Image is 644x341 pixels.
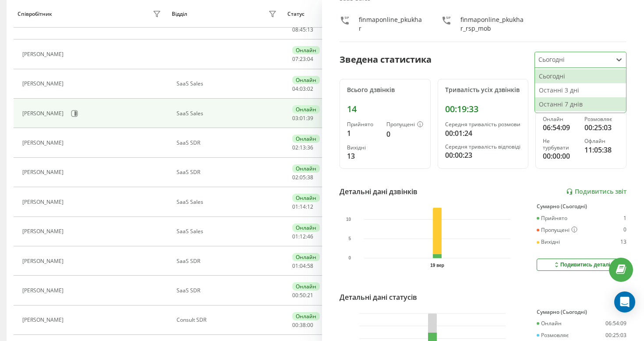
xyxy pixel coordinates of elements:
[22,199,66,205] div: [PERSON_NAME]
[307,233,313,240] span: 46
[292,321,298,329] span: 00
[292,253,320,261] div: Онлайн
[292,233,298,240] span: 01
[445,104,521,114] div: 00:19:33
[300,85,306,92] span: 03
[537,332,569,338] div: Розмовляє
[359,15,424,33] div: finmaponline_pkukhar
[386,129,423,139] div: 0
[22,228,66,234] div: [PERSON_NAME]
[300,233,306,240] span: 12
[340,186,418,197] div: Детальні дані дзвінків
[292,56,313,62] div: : :
[22,51,66,57] div: [PERSON_NAME]
[292,282,320,291] div: Онлайн
[307,26,313,33] span: 13
[22,258,66,264] div: [PERSON_NAME]
[605,332,626,338] div: 00:25:03
[292,194,320,202] div: Онлайн
[543,138,577,151] div: Не турбувати
[535,97,626,111] div: Останні 7 днів
[177,81,279,87] div: SaaS Sales
[386,121,423,128] div: Пропущені
[292,262,298,270] span: 01
[584,122,619,133] div: 00:25:03
[292,145,313,151] div: : :
[307,85,313,92] span: 02
[22,317,66,323] div: [PERSON_NAME]
[445,86,521,94] div: Тривалість усіх дзвінків
[177,169,279,175] div: SaaS SDR
[292,234,313,240] div: : :
[307,262,313,270] span: 58
[22,169,66,175] div: [PERSON_NAME]
[307,321,313,329] span: 00
[340,292,417,302] div: Детальні дані статусів
[537,309,626,315] div: Сумарно (Сьогодні)
[300,55,306,63] span: 23
[292,322,313,328] div: : :
[292,85,298,92] span: 04
[584,116,619,122] div: Розмовляє
[292,292,313,298] div: : :
[584,138,619,144] div: Офлайн
[292,86,313,92] div: : :
[292,144,298,151] span: 02
[543,122,577,133] div: 06:54:09
[445,150,521,160] div: 00:00:23
[177,288,279,294] div: SaaS SDR
[292,135,320,143] div: Онлайн
[177,317,279,323] div: Consult SDR
[537,239,560,245] div: Вихідні
[347,121,379,128] div: Прийнято
[430,263,444,268] text: 19 вер
[535,69,626,83] div: Сьогодні
[349,256,351,260] text: 0
[614,291,635,313] div: Open Intercom Messenger
[22,21,66,28] div: [PERSON_NAME]
[292,312,320,320] div: Онлайн
[347,128,379,139] div: 1
[543,116,577,122] div: Онлайн
[307,174,313,181] span: 38
[566,188,626,195] a: Подивитись звіт
[623,215,626,221] div: 1
[300,26,306,33] span: 45
[307,55,313,63] span: 04
[177,228,279,234] div: SaaS Sales
[292,164,320,173] div: Онлайн
[177,199,279,205] div: SaaS Sales
[292,224,320,232] div: Онлайн
[292,291,298,299] span: 00
[177,140,279,146] div: SaaS SDR
[18,11,52,17] div: Співробітник
[445,144,521,150] div: Середня тривалість відповіді
[22,81,66,87] div: [PERSON_NAME]
[300,291,306,299] span: 50
[307,203,313,210] span: 12
[292,203,298,210] span: 01
[584,145,619,155] div: 11:05:38
[292,114,298,122] span: 03
[445,128,521,139] div: 00:01:24
[605,320,626,327] div: 06:54:09
[300,262,306,270] span: 04
[22,288,66,294] div: [PERSON_NAME]
[537,227,577,234] div: Пропущені
[292,55,298,63] span: 07
[537,320,562,327] div: Онлайн
[537,203,626,210] div: Сумарно (Сьогодні)
[543,151,577,161] div: 00:00:00
[535,83,626,97] div: Останні 3 дні
[307,114,313,122] span: 39
[287,11,304,17] div: Статус
[307,291,313,299] span: 21
[22,140,66,146] div: [PERSON_NAME]
[553,261,610,268] div: Подивитись деталі
[620,239,626,245] div: 13
[292,26,298,33] span: 08
[347,145,379,151] div: Вихідні
[300,174,306,181] span: 05
[537,215,567,221] div: Прийнято
[340,53,432,66] div: Зведена статистика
